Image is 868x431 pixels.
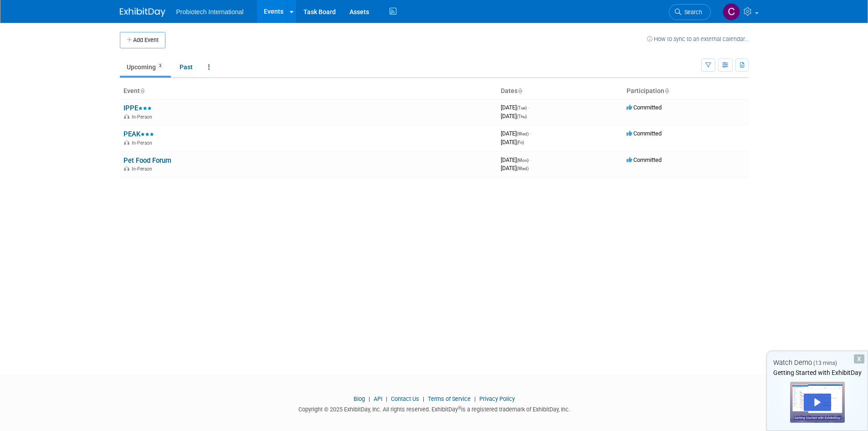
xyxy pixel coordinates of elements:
[472,395,478,402] span: |
[517,131,529,136] span: (Wed)
[384,395,390,402] span: |
[124,114,129,119] img: In-Person Event
[501,130,531,137] span: [DATE]
[517,105,527,110] span: (Tue)
[530,130,531,137] span: -
[354,395,365,402] a: Blog
[140,87,144,94] a: Sort by Event Name
[421,395,426,402] span: |
[669,4,711,20] a: Search
[623,83,749,99] th: Participation
[664,87,669,94] a: Sort by Participation Type
[123,104,152,112] a: IPPE
[428,395,471,402] a: Terms of Service
[391,395,419,402] a: Contact Us
[530,156,531,163] span: -
[627,104,662,111] span: Committed
[517,114,527,119] span: (Thu)
[501,156,531,163] span: [DATE]
[123,130,154,138] a: PEAK
[479,395,515,402] a: Privacy Policy
[173,58,200,76] a: Past
[120,58,171,76] a: Upcoming3
[501,113,527,119] span: [DATE]
[501,139,524,145] span: [DATE]
[132,114,155,120] span: In-Person
[528,104,529,111] span: -
[176,8,244,16] span: Probiotech International
[804,394,831,411] div: Play
[647,36,749,42] a: How to sync to an external calendar...
[374,395,382,402] a: API
[120,8,165,17] img: ExhibitDay
[120,83,497,99] th: Event
[854,354,864,363] div: Dismiss
[132,166,155,172] span: In-Person
[123,156,171,165] a: Pet Food Forum
[767,358,868,368] div: Watch Demo
[517,166,529,171] span: (Wed)
[813,360,837,366] span: (13 mins)
[518,87,522,94] a: Sort by Start Date
[124,166,129,171] img: In-Person Event
[501,165,529,171] span: [DATE]
[501,104,529,111] span: [DATE]
[458,405,461,410] sup: ®
[517,158,529,163] span: (Mon)
[120,32,165,48] button: Add Event
[497,83,623,99] th: Dates
[156,62,164,69] span: 3
[517,140,524,145] span: (Fri)
[627,130,662,137] span: Committed
[124,140,129,145] img: In-Person Event
[723,3,740,21] img: Candice Blue
[627,156,662,163] span: Committed
[767,368,868,377] div: Getting Started with ExhibitDay
[681,9,702,16] span: Search
[132,140,155,146] span: In-Person
[366,395,372,402] span: |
